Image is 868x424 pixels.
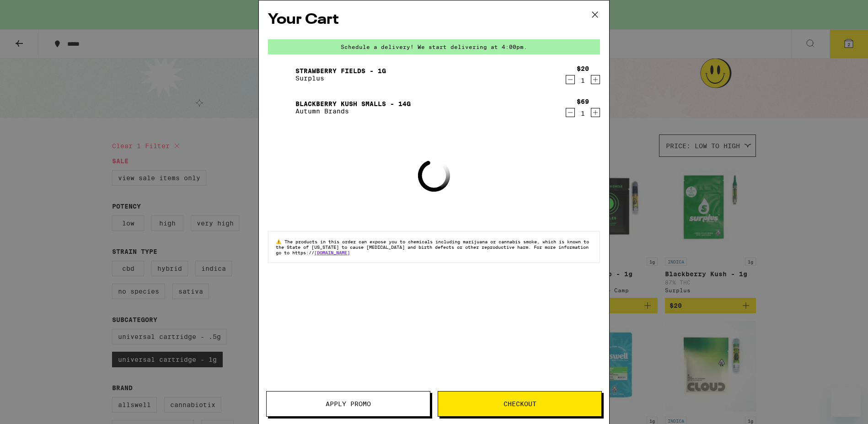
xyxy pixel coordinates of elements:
[268,39,600,54] div: Schedule a delivery! We start delivering at 4:00pm.
[268,10,600,30] h2: Your Cart
[266,391,430,417] button: Apply Promo
[276,239,589,255] span: The products in this order can expose you to chemicals including marijuana or cannabis smoke, whi...
[577,77,589,84] div: 1
[295,107,411,115] p: Autumn Brands
[295,75,386,82] p: Surplus
[438,391,602,417] button: Checkout
[268,62,294,87] img: Strawberry Fields - 1g
[577,65,589,72] div: $20
[268,95,294,120] img: Blackberry Kush Smalls - 14g
[577,110,589,117] div: 1
[295,67,386,75] a: Strawberry Fields - 1g
[577,98,589,105] div: $69
[566,108,575,117] button: Decrement
[504,401,536,407] span: Checkout
[591,108,600,117] button: Increment
[314,250,350,255] a: [DOMAIN_NAME]
[326,401,371,407] span: Apply Promo
[831,387,861,417] iframe: Button to launch messaging window
[295,100,411,107] a: Blackberry Kush Smalls - 14g
[566,75,575,84] button: Decrement
[591,75,600,84] button: Increment
[276,239,284,244] span: ⚠️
